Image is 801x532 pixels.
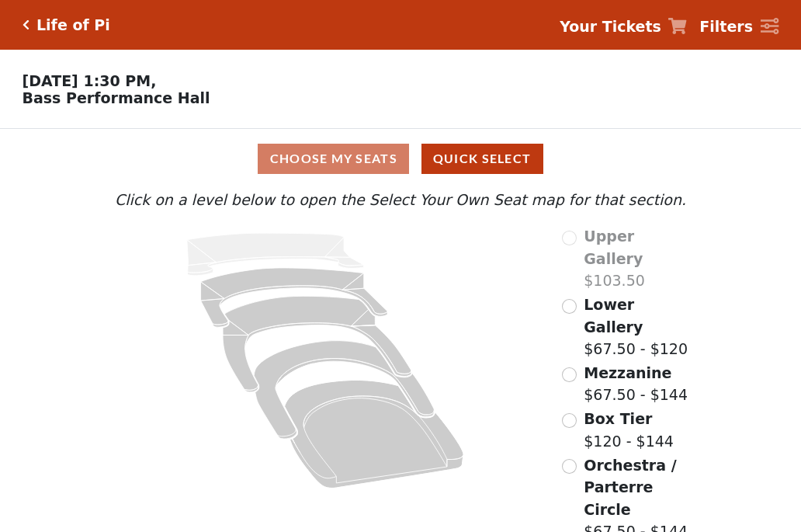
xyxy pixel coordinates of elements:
[560,18,661,35] strong: Your Tickets
[584,294,690,360] label: $67.50 - $120
[111,189,690,211] p: Click on a level below to open the Select Your Own Seat map for that section.
[584,296,643,336] span: Lower Gallery
[699,16,778,38] a: Filters
[201,268,388,327] path: Lower Gallery - Seats Available: 107
[584,457,676,518] span: Orchestra / Parterre Circle
[187,233,364,276] path: Upper Gallery - Seats Available: 0
[421,144,543,174] button: Quick Select
[584,225,690,292] label: $103.50
[23,19,29,30] a: Click here to go back to filters
[560,16,687,38] a: Your Tickets
[584,362,688,406] label: $67.50 - $144
[584,364,671,381] span: Mezzanine
[584,228,643,267] span: Upper Gallery
[285,381,464,489] path: Orchestra / Parterre Circle - Seats Available: 19
[584,408,674,452] label: $120 - $144
[36,16,110,34] h5: Life of Pi
[699,18,753,35] strong: Filters
[584,410,652,427] span: Box Tier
